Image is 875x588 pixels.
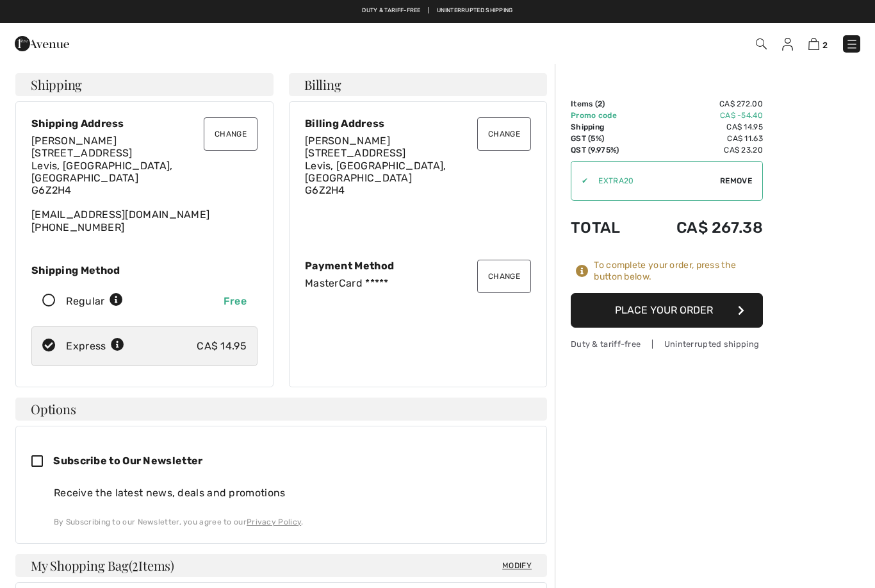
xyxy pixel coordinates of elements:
a: Privacy Policy [247,517,301,526]
button: Change [477,260,531,293]
span: Free [224,295,247,307]
span: Billing [304,78,341,91]
td: GST (5%) [571,133,641,144]
span: Remove [720,175,752,187]
span: 2 [598,99,602,108]
div: Billing Address [305,117,531,130]
button: Change [477,117,531,151]
div: Shipping Address [31,117,258,130]
input: Promo code [588,162,720,200]
div: Express [66,339,124,354]
div: Payment Method [305,260,531,272]
td: Promo code [571,110,641,121]
span: 2 [822,40,828,50]
span: ( Items) [129,557,174,574]
div: Regular [66,294,123,309]
div: By Subscribing to our Newsletter, you agree to our . [54,516,531,528]
h4: My Shopping Bag [15,554,547,577]
a: 2 [808,36,828,51]
td: CA$ 11.63 [641,133,763,144]
div: CA$ 14.95 [197,339,247,354]
img: Search [756,38,767,49]
h4: Options [15,398,547,421]
span: Shipping [31,78,82,91]
div: ✔ [571,175,588,187]
a: 1ère Avenue [15,37,69,49]
td: Total [571,206,641,249]
span: [STREET_ADDRESS] Levis, [GEOGRAPHIC_DATA], [GEOGRAPHIC_DATA] G6Z2H4 [305,147,446,196]
div: To complete your order, press the button below. [594,260,763,283]
td: CA$ 267.38 [641,206,763,249]
span: Subscribe to Our Newsletter [53,455,202,467]
button: Place Your Order [571,293,763,328]
div: Receive the latest news, deals and promotions [54,485,531,501]
td: Shipping [571,121,641,133]
td: Items ( ) [571,98,641,110]
span: [STREET_ADDRESS] Levis, [GEOGRAPHIC_DATA], [GEOGRAPHIC_DATA] G6Z2H4 [31,147,173,196]
span: [PERSON_NAME] [305,135,390,147]
div: Duty & tariff-free | Uninterrupted shipping [571,338,763,350]
td: CA$ 272.00 [641,98,763,110]
a: [PHONE_NUMBER] [31,221,124,233]
button: Change [204,117,258,151]
img: Menu [846,38,858,51]
span: 2 [132,556,138,573]
td: CA$ -54.40 [641,110,763,121]
div: Shipping Method [31,264,258,276]
img: 1ère Avenue [15,31,69,56]
div: [EMAIL_ADDRESS][DOMAIN_NAME] [31,135,258,233]
td: CA$ 14.95 [641,121,763,133]
img: My Info [782,38,793,51]
span: Modify [502,559,532,572]
td: CA$ 23.20 [641,144,763,156]
img: Shopping Bag [808,38,819,50]
span: [PERSON_NAME] [31,135,117,147]
td: QST (9.975%) [571,144,641,156]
